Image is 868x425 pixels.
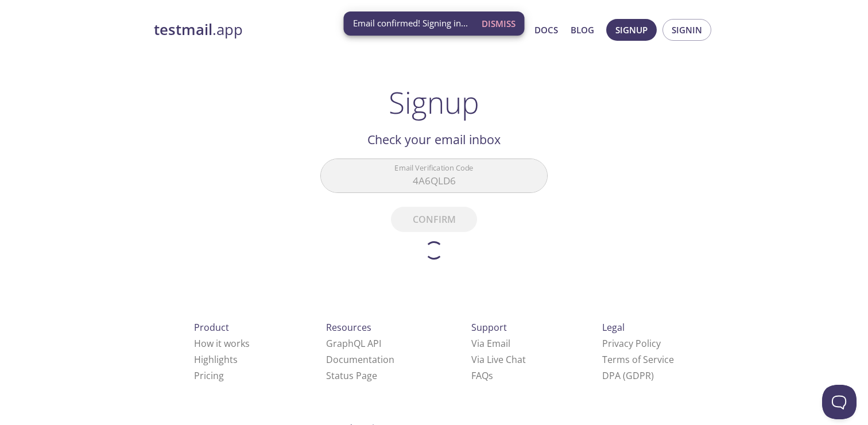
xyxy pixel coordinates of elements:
[326,353,394,366] a: Documentation
[353,17,468,29] span: Email confirmed! Signing in...
[471,337,510,350] a: Via Email
[471,321,507,334] span: Support
[194,353,238,366] a: Highlights
[194,337,250,350] a: How it works
[672,22,702,37] span: Signin
[326,321,371,334] span: Resources
[326,369,377,382] a: Status Page
[602,353,674,366] a: Terms of Service
[482,16,516,31] span: Dismiss
[571,22,594,37] a: Blog
[320,130,548,149] h2: Check your email inbox
[194,369,224,382] a: Pricing
[602,337,661,350] a: Privacy Policy
[602,369,654,382] a: DPA (GDPR)
[389,85,479,119] h1: Signup
[615,22,648,37] span: Signup
[154,20,212,40] strong: testmail
[606,19,657,41] button: Signup
[602,321,625,334] span: Legal
[489,369,493,382] span: s
[662,19,711,41] button: Signin
[471,353,526,366] a: Via Live Chat
[822,385,857,419] iframe: Help Scout Beacon - Open
[471,369,493,382] a: FAQ
[477,13,520,34] button: Dismiss
[326,337,381,350] a: GraphQL API
[534,22,558,37] a: Docs
[194,321,229,334] span: Product
[154,20,424,40] a: testmail.app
